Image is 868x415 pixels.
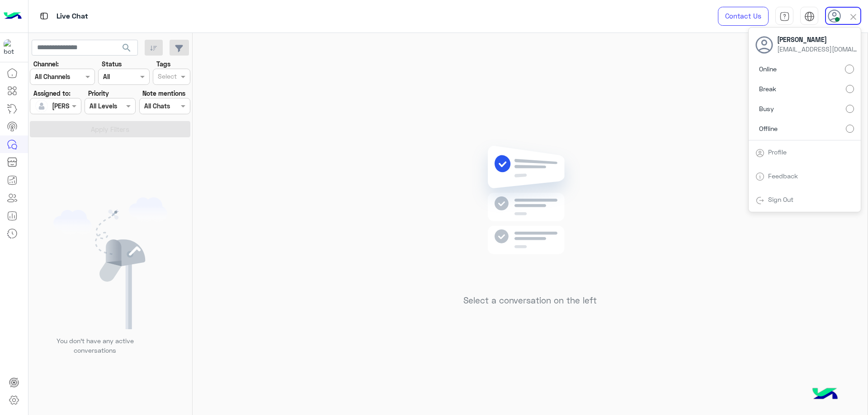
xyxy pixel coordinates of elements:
[759,84,776,93] span: Break
[846,125,854,133] input: Offline
[53,197,167,329] img: empty users
[142,89,185,98] label: Note mentions
[846,85,854,93] input: Break
[35,100,48,112] img: defaultAdmin.png
[4,39,20,56] img: 713415422032625
[845,65,854,74] input: Online
[88,89,109,98] label: Priority
[121,42,132,53] span: search
[463,295,597,306] h5: Select a conversation on the left
[30,121,190,137] button: Apply Filters
[759,104,774,113] span: Busy
[809,379,841,410] img: hulul-logo.png
[759,64,777,74] span: Online
[759,124,778,133] span: Offline
[465,139,595,289] img: no messages
[777,35,859,44] span: [PERSON_NAME]
[775,7,793,26] a: tab
[804,11,815,22] img: tab
[846,105,854,113] input: Busy
[777,44,859,54] span: [EMAIL_ADDRESS][DOMAIN_NAME]
[768,172,798,180] a: Feedback
[755,149,764,158] img: tab
[4,7,22,26] img: Logo
[718,7,769,26] a: Contact Us
[38,10,50,22] img: tab
[102,59,122,69] label: Status
[755,172,764,181] img: tab
[768,148,787,156] a: Profile
[33,59,59,69] label: Channel:
[116,40,138,59] button: search
[33,89,71,98] label: Assigned to:
[156,71,177,83] div: Select
[57,10,88,23] p: Live Chat
[848,12,859,22] img: close
[755,196,764,205] img: tab
[768,196,793,203] a: Sign Out
[49,336,141,355] p: You don’t have any active conversations
[779,11,790,22] img: tab
[156,59,170,69] label: Tags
